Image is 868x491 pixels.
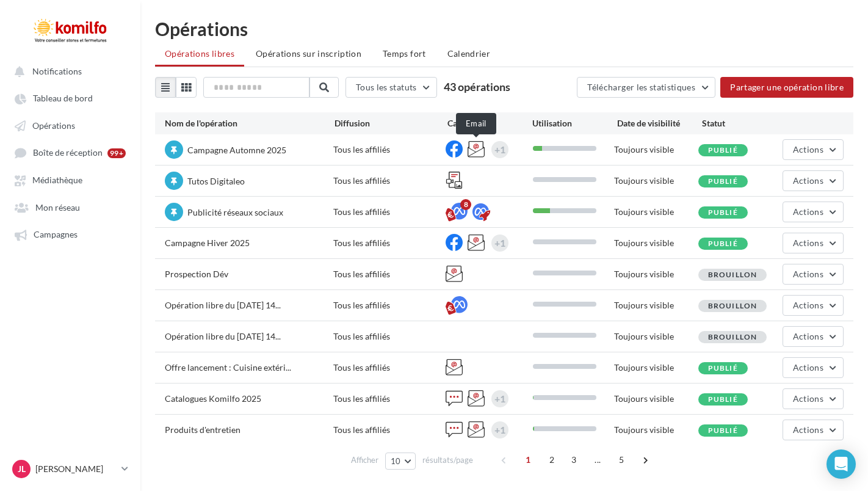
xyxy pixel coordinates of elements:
span: Mon réseau [35,202,80,213]
span: 5 [612,450,631,470]
div: Nom de l'opération [165,117,335,129]
div: Tous les affiliés [333,393,446,405]
a: Opérations [7,114,133,136]
span: Médiathèque [32,175,82,186]
div: +1 [494,390,505,407]
span: Publié [708,208,738,217]
div: Tous les affiliés [333,362,446,374]
button: Actions [783,233,844,253]
span: Actions [793,206,823,217]
span: Offre lancement : Cuisine extéri... [165,362,291,373]
span: Temps fort [383,48,426,59]
button: Télécharger les statistiques [577,77,715,98]
span: 43 opérations [444,80,510,93]
div: Date de visibilité [617,117,702,129]
span: Actions [793,175,823,186]
span: 2 [542,450,562,470]
span: Opérations sur inscription [256,48,361,59]
span: Notifications [32,66,82,76]
span: Produits d'entretien [165,424,241,435]
span: Publié [708,145,738,155]
span: Publié [708,176,738,186]
span: Actions [793,393,823,404]
button: Actions [783,264,844,285]
span: Actions [793,144,823,155]
div: Toujours visible [614,268,698,280]
span: résultats/page [422,454,473,466]
div: +1 [494,235,505,252]
span: Opérations [32,120,75,131]
span: 3 [564,450,584,470]
div: Statut [702,117,787,129]
button: Actions [783,357,844,378]
span: Tous les statuts [356,82,417,92]
a: Campagnes [7,223,133,245]
button: Actions [783,202,844,222]
span: Brouillon [708,301,758,310]
button: Actions [783,420,844,440]
div: 8 [460,199,471,210]
div: Toujours visible [614,237,698,249]
a: JL [PERSON_NAME] [10,457,131,481]
div: Tous les affiliés [333,268,446,280]
span: Actions [793,331,823,341]
button: Actions [783,326,844,347]
div: Toujours visible [614,206,698,218]
a: Boîte de réception 99+ [7,141,133,164]
span: Prospection Dév [165,269,228,279]
div: Toujours visible [614,144,698,156]
a: Médiathèque [7,169,133,191]
span: 10 [391,456,401,466]
p: [PERSON_NAME] [35,463,117,475]
button: Actions [783,170,844,191]
span: Publié [708,363,738,373]
span: ... [588,450,607,470]
a: Mon réseau [7,196,133,218]
div: Toujours visible [614,393,698,405]
button: 10 [385,453,416,470]
span: Calendrier [447,48,491,59]
div: Tous les affiliés [333,330,446,343]
span: Brouillon [708,332,758,341]
span: Tutos Digitaleo [187,176,245,186]
span: JL [18,463,26,475]
div: Tous les affiliés [333,175,446,187]
a: Tableau de bord [7,87,133,109]
div: Open Intercom Messenger [826,449,856,479]
div: Email [456,113,496,134]
div: Tous les affiliés [333,144,446,156]
span: Actions [793,300,823,310]
span: Campagnes [34,230,78,240]
button: Tous les statuts [345,77,437,98]
div: Tous les affiliés [333,299,446,311]
div: Toujours visible [614,175,698,187]
button: Notifications [7,60,128,82]
div: Tous les affiliés [333,206,446,218]
div: Tous les affiliés [333,424,446,436]
span: Actions [793,424,823,435]
div: Diffusion [335,117,447,129]
div: Toujours visible [614,299,698,311]
span: Campagne Hiver 2025 [165,238,250,248]
button: Actions [783,388,844,409]
button: Partager une opération libre [720,77,853,98]
span: Actions [793,238,823,248]
span: Publié [708,395,738,404]
span: Boîte de réception [33,148,103,158]
button: Actions [783,139,844,160]
span: Télécharger les statistiques [587,82,695,92]
div: Canaux [447,117,532,129]
div: 99+ [107,148,126,158]
div: Tous les affiliés [333,237,446,249]
button: Actions [783,295,844,316]
div: Toujours visible [614,330,698,343]
span: Opération libre du [DATE] 14... [165,331,281,341]
span: Tableau de bord [33,93,93,104]
span: Publicité réseaux sociaux [187,207,283,217]
span: Afficher [351,454,378,466]
div: +1 [494,421,505,438]
span: Opération libre du [DATE] 14... [165,300,281,310]
div: Toujours visible [614,424,698,436]
span: Campagne Automne 2025 [187,145,286,155]
div: Opérations [155,20,853,38]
